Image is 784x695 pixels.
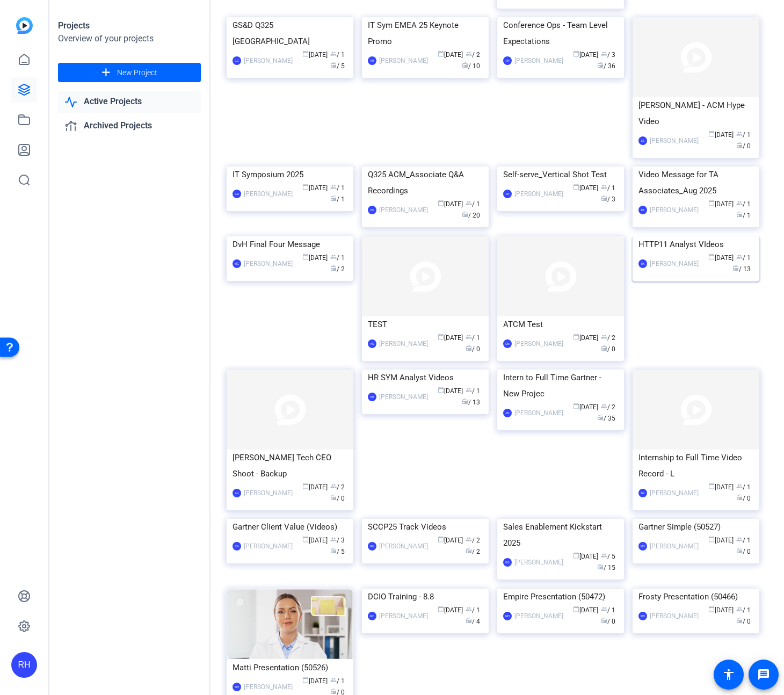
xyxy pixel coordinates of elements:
div: TEST [368,316,483,332]
div: Self-serve_Vertical Shot Test [503,166,618,183]
div: [PERSON_NAME] [650,541,699,552]
span: / 1 [736,537,751,544]
span: radio [466,617,472,624]
div: Overview of your projects [58,32,201,45]
span: [DATE] [438,200,463,208]
span: / 5 [330,548,345,555]
span: group [736,131,743,137]
div: [PERSON_NAME] [514,611,563,621]
span: radio [736,142,743,148]
span: [DATE] [302,537,328,544]
div: [PERSON_NAME] [244,682,293,692]
span: radio [597,62,604,68]
div: AG [233,489,241,497]
span: calendar_today [708,131,715,137]
div: [PERSON_NAME] [650,611,699,621]
span: calendar_today [438,536,444,542]
span: / 1 [466,334,480,342]
span: calendar_today [302,677,309,683]
span: radio [601,195,607,201]
div: Empire Presentation (50472) [503,589,618,605]
div: [PERSON_NAME] [379,392,428,402]
div: SCCP25 Track Videos [368,519,483,535]
div: [PERSON_NAME] [379,338,428,349]
div: DK [503,190,512,198]
span: group [736,606,743,612]
span: radio [732,265,739,271]
span: / 0 [601,345,615,353]
span: / 0 [736,495,751,502]
span: / 1 [736,483,751,491]
span: / 1 [601,184,615,192]
span: calendar_today [708,254,715,260]
span: radio [597,563,604,570]
div: Internship to Full Time Video Record - L [638,450,753,482]
span: [DATE] [573,184,598,192]
span: calendar_today [708,483,715,489]
a: Archived Projects [58,115,201,137]
span: calendar_today [302,483,309,489]
div: MC [233,259,241,268]
div: DK [503,409,512,417]
mat-icon: accessibility [722,668,735,681]
span: calendar_today [573,606,579,612]
div: GS&D Q325 [GEOGRAPHIC_DATA] [233,17,347,49]
div: [PERSON_NAME] [514,408,563,418]
span: group [466,606,472,612]
span: group [601,184,607,190]
span: / 2 [601,334,615,342]
div: Matti Presentation (50526) [233,660,347,676]
span: calendar_today [438,50,444,57]
div: [PERSON_NAME] [379,55,428,66]
span: radio [466,547,472,554]
div: [PERSON_NAME] [379,541,428,552]
span: calendar_today [438,334,444,340]
span: / 2 [601,403,615,411]
div: Projects [58,19,201,32]
span: / 1 [330,196,345,203]
span: / 1 [466,606,480,614]
img: blue-gradient.svg [16,17,33,34]
div: KS [368,339,376,348]
span: group [330,677,337,683]
span: [DATE] [438,51,463,59]
span: / 0 [330,495,345,502]
span: [DATE] [708,483,734,491]
span: / 1 [330,254,345,262]
span: group [330,483,337,489]
span: group [466,200,472,206]
span: group [601,403,607,409]
span: calendar_today [302,254,309,260]
div: Q325 ACM_Associate Q&A Recordings [368,166,483,199]
span: [DATE] [708,131,734,139]
span: / 1 [736,131,751,139]
span: / 36 [597,62,615,70]
div: CA [233,542,241,551]
span: [DATE] [573,553,598,560]
span: [DATE] [438,334,463,342]
div: IT Symposium 2025 [233,166,347,183]
span: group [466,50,472,57]
span: / 15 [597,564,615,571]
span: / 1 [330,184,345,192]
span: / 5 [330,62,345,70]
div: DK [368,206,376,214]
span: / 35 [597,415,615,422]
span: [DATE] [302,51,328,59]
span: / 10 [462,62,480,70]
span: radio [601,617,607,624]
span: / 2 [466,548,480,555]
span: calendar_today [573,552,579,559]
span: radio [330,494,337,501]
div: [PERSON_NAME] [379,611,428,621]
span: / 2 [330,265,345,273]
span: / 1 [601,606,615,614]
div: DvH Final Four Message [233,236,347,252]
span: group [601,334,607,340]
div: MH [638,612,647,620]
span: calendar_today [573,184,579,190]
span: [DATE] [302,483,328,491]
span: calendar_today [708,200,715,206]
div: [PERSON_NAME] - ACM Hype Video [638,97,753,129]
span: group [601,552,607,559]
